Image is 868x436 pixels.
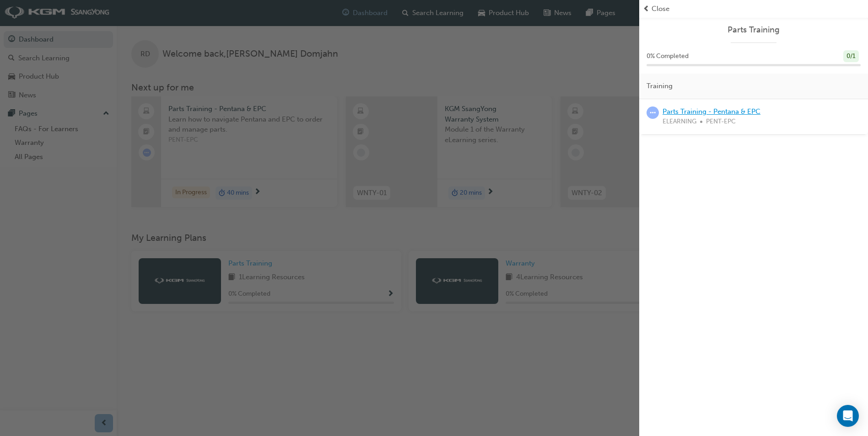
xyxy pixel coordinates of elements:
[663,107,760,116] a: Parts Training - Pentana & EPC
[643,4,650,14] span: prev-icon
[643,4,864,14] button: prev-iconClose
[647,25,861,35] a: Parts Training
[837,405,859,427] div: Open Intercom Messenger
[647,106,659,119] span: learningRecordVerb_ATTEMPT-icon
[663,117,696,127] span: ELEARNING
[647,81,673,91] span: Training
[706,117,736,127] span: PENT-EPC
[843,50,859,63] div: 0 / 1
[652,4,669,14] span: Close
[647,51,689,62] span: 0 % Completed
